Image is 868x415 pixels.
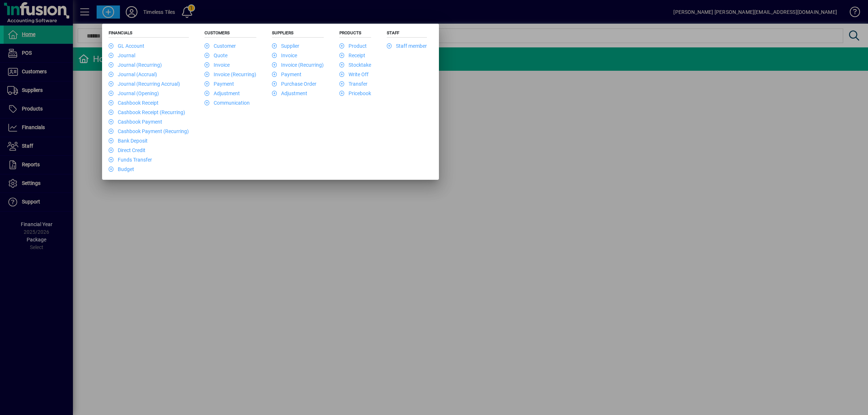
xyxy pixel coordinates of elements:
a: Funds Transfer [109,157,152,163]
a: Invoice [272,53,297,58]
a: Quote [205,53,227,58]
a: Transfer [339,81,367,87]
a: Invoice (Recurring) [205,71,256,77]
a: Receipt [339,53,365,58]
a: Journal [109,53,135,58]
h5: Suppliers [272,30,324,38]
a: Journal (Recurring Accrual) [109,81,180,87]
a: Cashbook Payment (Recurring) [109,128,189,134]
a: Journal (Opening) [109,90,159,96]
a: Cashbook Receipt [109,100,159,106]
a: Product [339,43,367,49]
a: Supplier [272,43,299,49]
h5: Products [339,30,371,38]
a: Cashbook Payment [109,119,162,125]
h5: Customers [205,30,256,38]
a: Write Off [339,71,369,77]
a: GL Account [109,43,144,49]
a: Journal (Recurring) [109,62,162,68]
h5: Staff [387,30,427,38]
a: Payment [205,81,234,87]
a: Communication [205,100,250,106]
a: Budget [109,166,134,172]
a: Adjustment [272,90,307,96]
a: Journal (Accrual) [109,71,157,77]
a: Pricebook [339,90,371,96]
a: Bank Deposit [109,138,148,144]
h5: Financials [109,30,189,38]
a: Staff member [387,43,427,49]
a: Purchase Order [272,81,316,87]
a: Customer [205,43,236,49]
a: Cashbook Receipt (Recurring) [109,109,185,115]
a: Invoice [205,62,230,68]
a: Stocktake [339,62,371,68]
a: Invoice (Recurring) [272,62,324,68]
a: Payment [272,71,301,77]
a: Direct Credit [109,147,145,153]
a: Adjustment [205,90,240,96]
